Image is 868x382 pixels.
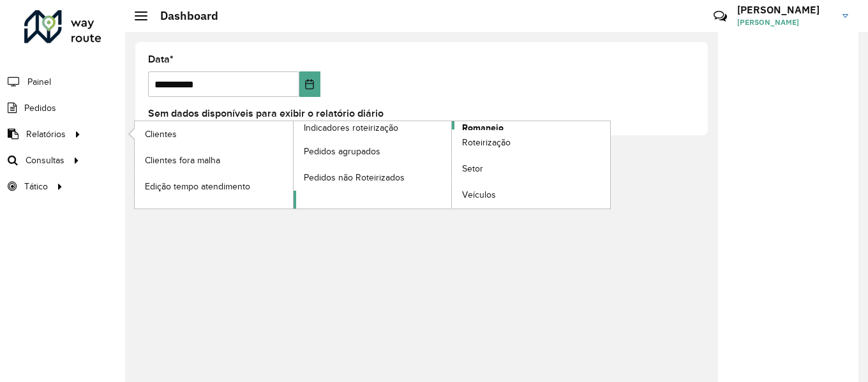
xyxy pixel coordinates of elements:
[147,9,218,23] h2: Dashboard
[145,128,177,141] span: Clientes
[24,101,56,115] span: Pedidos
[24,180,48,193] span: Tático
[135,173,293,199] a: Edição tempo atendimento
[26,128,66,141] span: Relatórios
[462,136,511,149] span: Roteirização
[462,188,496,202] span: Veículos
[135,121,452,209] a: Indicadores roteirização
[304,145,380,158] span: Pedidos agrupados
[135,121,293,147] a: Clientes
[135,147,293,173] a: Clientes fora malha
[452,130,610,156] a: Roteirização
[462,162,483,175] span: Setor
[294,121,611,209] a: Romaneio
[304,171,405,184] span: Pedidos não Roteirizados
[304,121,398,135] span: Indicadores roteirização
[737,17,833,28] span: [PERSON_NAME]
[26,154,64,167] span: Consultas
[27,75,51,89] span: Painel
[148,52,174,67] label: Data
[145,154,220,167] span: Clientes fora malha
[737,4,833,16] h3: [PERSON_NAME]
[452,156,610,182] a: Setor
[299,71,320,97] button: Choose Date
[294,138,452,164] a: Pedidos agrupados
[148,106,384,121] label: Sem dados disponíveis para exibir o relatório diário
[145,180,250,193] span: Edição tempo atendimento
[452,182,610,208] a: Veículos
[462,121,504,135] span: Romaneio
[707,3,734,30] a: Contato Rápido
[294,165,452,190] a: Pedidos não Roteirizados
